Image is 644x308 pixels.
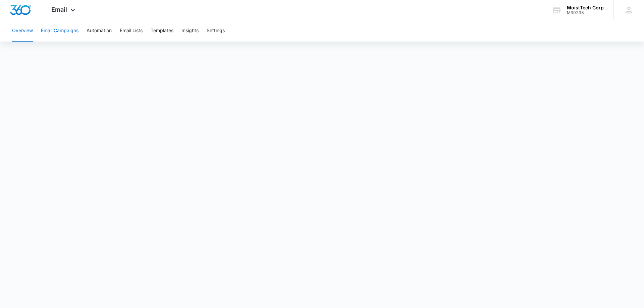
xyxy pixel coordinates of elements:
div: account id [567,10,604,15]
div: account name [567,5,604,10]
button: Email Campaigns [41,20,78,42]
button: Overview [12,20,33,42]
button: Automation [87,20,112,42]
button: Settings [207,20,225,42]
button: Insights [181,20,199,42]
button: Email Lists [120,20,143,42]
span: Email [51,6,67,13]
button: Templates [151,20,173,42]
